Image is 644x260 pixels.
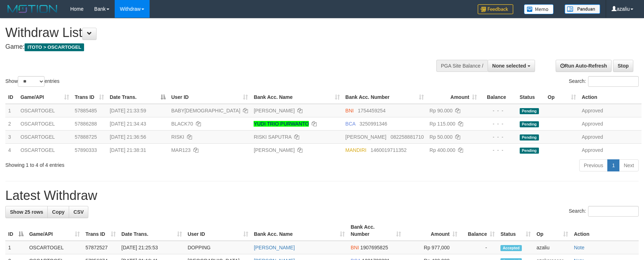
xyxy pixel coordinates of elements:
[524,4,554,14] img: Button%20Memo.svg
[171,134,185,140] span: RISKI
[498,221,534,241] th: Status: activate to sort column ascending
[110,121,146,127] span: [DATE] 21:34:43
[171,147,191,153] span: MAR123
[348,221,404,241] th: Bank Acc. Number: activate to sort column ascending
[69,206,88,218] a: CSV
[483,120,514,127] div: - - -
[520,121,539,127] span: Pending
[492,63,526,69] span: None selected
[480,91,516,104] th: Balance
[579,104,642,117] td: Approved
[460,241,498,254] td: -
[5,159,263,169] div: Showing 1 to 4 of 4 entries
[520,108,539,114] span: Pending
[52,209,64,215] span: Copy
[430,108,453,113] span: Rp 90.000
[360,245,388,250] span: Copy 1907695825 to clipboard
[5,104,17,117] td: 1
[17,143,72,156] td: OSCARTOGEL
[107,91,168,104] th: Date Trans.: activate to sort column descending
[370,147,406,153] span: Copy 1460019711352 to clipboard
[588,76,639,87] input: Search:
[350,245,359,250] span: BNI
[5,76,59,87] label: Show entries
[83,241,119,254] td: 57872527
[569,206,639,217] label: Search:
[346,108,354,113] span: BNI
[5,130,17,143] td: 3
[119,221,185,241] th: Date Trans.: activate to sort column ascending
[185,221,251,241] th: User ID: activate to sort column ascending
[72,91,107,104] th: Trans ID: activate to sort column ascending
[579,159,608,171] a: Previous
[556,60,612,72] a: Run Auto-Refresh
[500,245,522,251] span: Accepted
[26,241,83,254] td: OSCARTOGEL
[5,91,17,104] th: ID
[17,91,72,104] th: Game/API: activate to sort column ascending
[75,121,97,127] span: 57886288
[404,221,460,241] th: Amount: activate to sort column ascending
[47,206,69,218] a: Copy
[75,147,97,153] span: 57890333
[520,134,539,140] span: Pending
[254,134,291,140] a: RISKI SAPUTRA
[5,189,639,203] h1: Latest Withdraw
[83,221,119,241] th: Trans ID: activate to sort column ascending
[5,43,422,51] h4: Game:
[251,221,348,241] th: Bank Acc. Name: activate to sort column ascending
[460,221,498,241] th: Balance: activate to sort column ascending
[171,108,240,113] span: BABY[DEMOGRAPHIC_DATA]
[483,147,514,154] div: - - -
[17,104,72,117] td: OSCARTOGEL
[619,159,639,171] a: Next
[579,91,642,104] th: Action
[436,60,488,72] div: PGA Site Balance /
[483,133,514,140] div: - - -
[17,130,72,143] td: OSCARTOGEL
[5,117,17,130] td: 2
[569,76,639,87] label: Search:
[254,245,295,250] a: [PERSON_NAME]
[168,91,251,104] th: User ID: activate to sort column ascending
[75,134,97,140] span: 57888725
[579,130,642,143] td: Approved
[607,159,619,171] a: 1
[18,76,45,87] select: Showentries
[520,148,539,154] span: Pending
[10,209,43,215] span: Show 25 rows
[579,117,642,130] td: Approved
[110,147,146,153] span: [DATE] 21:38:31
[75,108,97,113] span: 57885485
[5,26,422,40] h1: Withdraw List
[110,134,146,140] span: [DATE] 21:36:56
[534,221,571,241] th: Op: activate to sort column ascending
[427,91,480,104] th: Amount: activate to sort column ascending
[185,241,251,254] td: DOPPING
[390,134,424,140] span: Copy 082258881710 to clipboard
[346,121,355,127] span: BCA
[171,121,193,127] span: BLACK70
[254,147,295,153] a: [PERSON_NAME]
[73,209,84,215] span: CSV
[534,241,571,254] td: azaliu
[26,221,83,241] th: Game/API: activate to sort column ascending
[359,121,387,127] span: Copy 3250991346 to clipboard
[430,147,455,153] span: Rp 400.000
[517,91,545,104] th: Status
[588,206,639,217] input: Search:
[545,91,579,104] th: Op: activate to sort column ascending
[571,221,639,241] th: Action
[346,134,386,140] span: [PERSON_NAME]
[478,4,513,14] img: Feedback.jpg
[5,143,17,156] td: 4
[251,91,342,104] th: Bank Acc. Name: activate to sort column ascending
[343,91,427,104] th: Bank Acc. Number: activate to sort column ascending
[5,206,48,218] a: Show 25 rows
[5,221,26,241] th: ID: activate to sort column descending
[404,241,460,254] td: Rp 977,000
[430,121,455,127] span: Rp 115.000
[17,117,72,130] td: OSCARTOGEL
[25,43,84,51] span: ITOTO > OSCARTOGEL
[346,147,367,153] span: MANDIRI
